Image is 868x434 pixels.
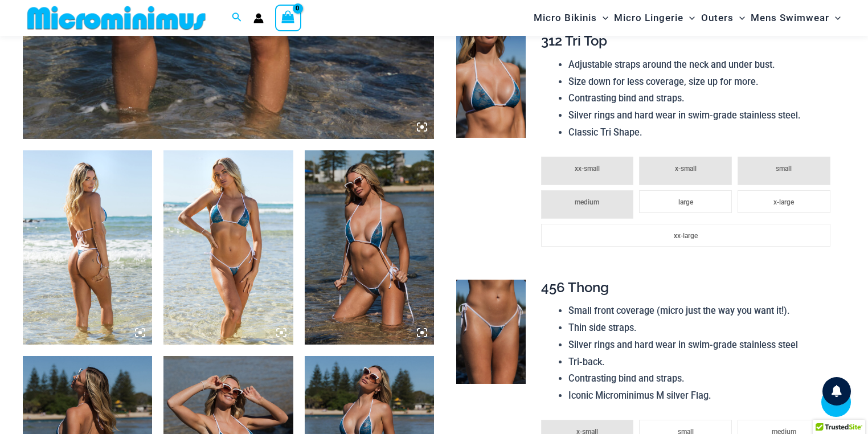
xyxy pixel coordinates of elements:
[698,3,748,32] a: OutersMenu ToggleMenu Toggle
[773,198,794,206] span: x-large
[541,157,634,185] li: xx-small
[529,2,845,34] nav: Site Navigation
[611,3,698,32] a: Micro LingerieMenu ToggleMenu Toggle
[575,165,600,173] span: xx-small
[541,32,607,49] span: 312 Tri Top
[675,165,697,173] span: x-small
[163,150,293,345] img: Waves Breaking Ocean 312 Top 456 Bottom
[253,13,264,23] a: Account icon link
[639,157,732,185] li: x-small
[568,320,836,337] li: Thin side straps.
[683,3,695,32] span: Menu Toggle
[738,157,830,185] li: small
[614,3,683,32] span: Micro Lingerie
[534,3,597,32] span: Micro Bikinis
[23,5,210,31] img: MM SHOP LOGO FLAT
[829,3,841,32] span: Menu Toggle
[275,5,301,31] a: View Shopping Cart, empty
[597,3,608,32] span: Menu Toggle
[568,107,836,124] li: Silver rings and hard wear in swim-grade stainless steel.
[456,33,526,138] img: Waves Breaking Ocean 312 Top
[541,224,830,247] li: xx-large
[568,73,836,91] li: Size down for less coverage, size up for more.
[531,3,611,32] a: Micro BikinisMenu ToggleMenu Toggle
[734,3,745,32] span: Menu Toggle
[748,3,844,32] a: Mens SwimwearMenu ToggleMenu Toggle
[674,232,698,240] span: xx-large
[575,198,599,206] span: medium
[568,354,836,371] li: Tri-back.
[541,190,634,219] li: medium
[568,90,836,107] li: Contrasting bind and straps.
[568,302,836,320] li: Small front coverage (micro just the way you want it!).
[738,190,830,213] li: x-large
[568,387,836,404] li: Iconic Microminimus M silver Flag.
[776,165,792,173] span: small
[751,3,829,32] span: Mens Swimwear
[456,280,526,384] img: Waves Breaking Ocean 456 Bottom
[568,124,836,141] li: Classic Tri Shape.
[541,279,609,296] span: 456 Thong
[678,198,693,206] span: large
[568,370,836,387] li: Contrasting bind and straps.
[568,56,836,73] li: Adjustable straps around the neck and under bust.
[701,3,734,32] span: Outers
[232,11,242,25] a: Search icon link
[568,337,836,354] li: Silver rings and hard wear in swim-grade stainless steel
[23,150,152,345] img: Waves Breaking Ocean 312 Top 456 Bottom
[305,150,434,345] img: Waves Breaking Ocean 312 Top 456 Bottom
[639,190,732,213] li: large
